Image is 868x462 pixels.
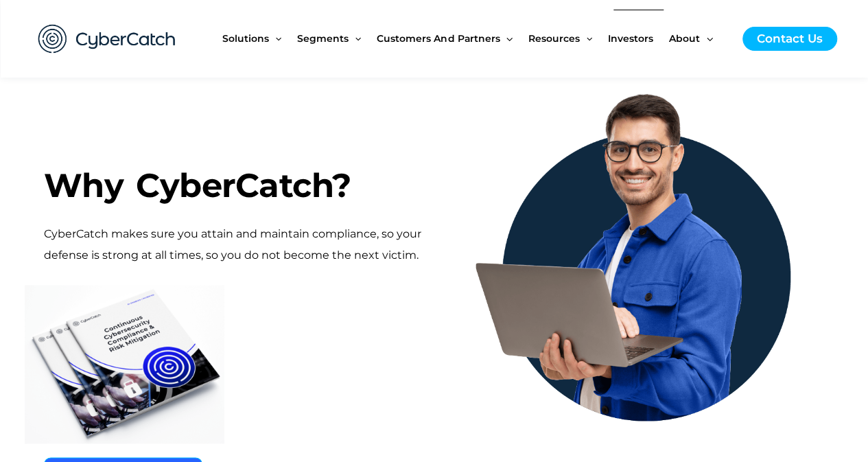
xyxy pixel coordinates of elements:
[669,10,700,67] span: About
[269,10,281,67] span: Menu Toggle
[742,27,837,51] a: Contact Us
[700,10,712,67] span: Menu Toggle
[608,10,653,67] span: Investors
[580,10,592,67] span: Menu Toggle
[297,10,349,67] span: Segments
[222,10,729,67] nav: Site Navigation: New Main Menu
[44,224,428,266] p: CyberCatch makes sure you attain and maintain compliance, so your defense is strong at all times,...
[25,10,189,67] img: CyberCatch
[377,10,500,67] span: Customers and Partners
[222,10,269,67] span: Solutions
[608,10,669,67] a: Investors
[349,10,361,67] span: Menu Toggle
[500,10,512,67] span: Menu Toggle
[44,111,428,210] h3: Why CyberCatch?
[528,10,580,67] span: Resources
